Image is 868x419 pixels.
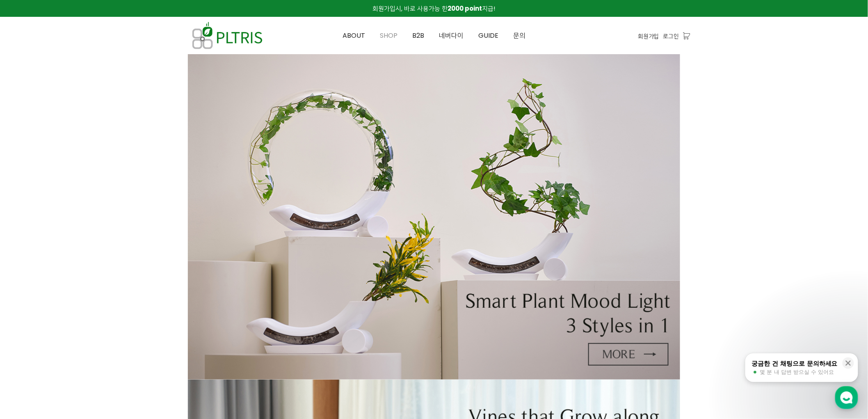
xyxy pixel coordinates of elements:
span: GUIDE [478,31,498,40]
span: 네버다이 [439,31,464,40]
a: 문의 [506,17,533,54]
a: B2B [405,17,432,54]
span: 설정 [127,272,137,279]
a: ABOUT [335,17,372,54]
a: 대화 [54,260,106,281]
a: 설정 [106,260,158,281]
span: ABOUT [343,31,365,40]
span: 문의 [513,31,525,40]
span: B2B [412,31,424,40]
a: GUIDE [471,17,506,54]
a: 네버다이 [432,17,471,54]
a: SHOP [372,17,405,54]
span: SHOP [380,31,397,40]
span: 홈 [26,272,31,279]
a: 로그인 [663,32,679,41]
a: 회원가입 [638,32,659,41]
span: 회원가입시, 바로 사용가능 한 지급! [373,4,496,13]
strong: 2000 point [448,4,482,13]
a: 홈 [2,260,54,281]
span: 대화 [75,273,85,279]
